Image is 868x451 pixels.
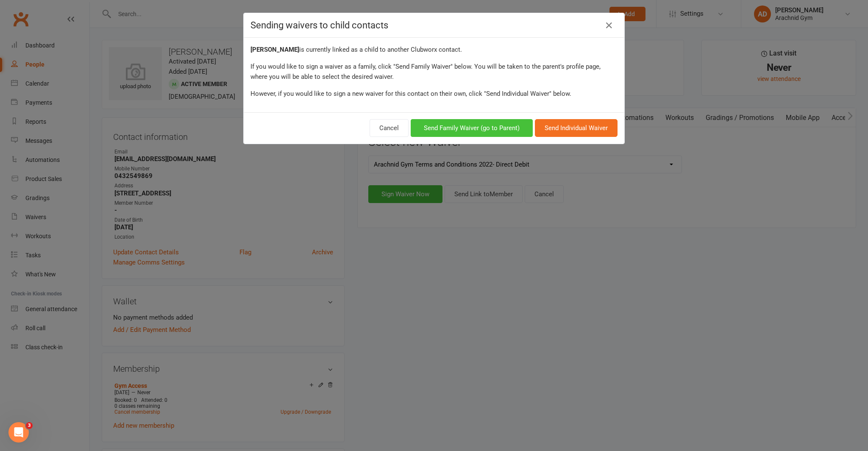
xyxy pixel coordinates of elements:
[250,20,618,31] h4: Sending waivers to child contacts
[26,422,33,429] span: 3
[250,46,299,53] strong: [PERSON_NAME]
[250,61,618,82] div: If you would like to sign a waiver as a family, click "Send Family Waiver" below. You will be tak...
[602,19,616,32] a: Close
[370,119,409,137] button: Cancel
[8,422,29,443] iframe: Intercom live chat
[250,45,618,55] div: is currently linked as a child to another Clubworx contact.
[411,119,533,137] button: Send Family Waiver (go to Parent)
[535,119,618,137] button: Send Individual Waiver
[250,89,618,99] div: However, if you would like to sign a new waiver for this contact on their own, click "Send Indivi...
